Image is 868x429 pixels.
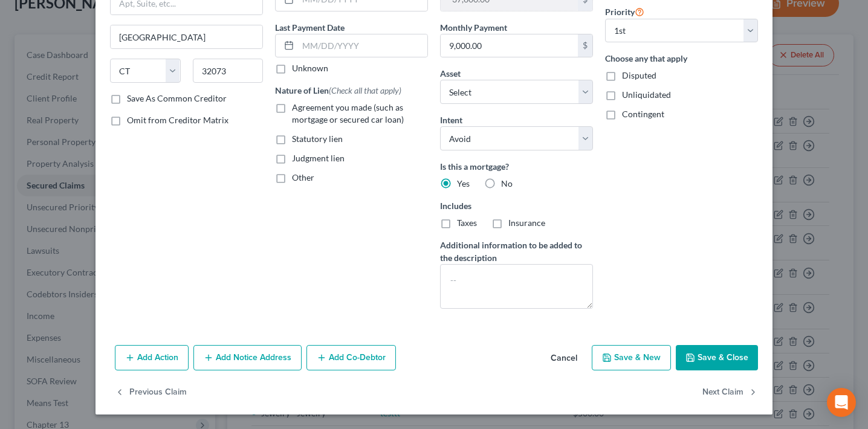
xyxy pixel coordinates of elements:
[622,109,664,119] span: Contingent
[605,52,758,65] label: Choose any that apply
[676,345,758,370] button: Save & Close
[578,34,592,57] div: $
[508,218,545,228] span: Insurance
[292,102,404,124] span: Agreement you made (such as mortgage or secured car loan)
[622,89,671,100] span: Unliquidated
[115,380,187,405] button: Previous Claim
[702,380,758,405] button: Next Claim
[329,85,401,95] span: (Check all that apply)
[440,114,462,126] label: Intent
[292,62,328,74] label: Unknown
[275,84,401,97] label: Nature of Lien
[440,199,593,212] label: Includes
[440,68,461,79] span: Asset
[440,160,593,173] label: Is this a mortgage?
[306,345,396,370] button: Add Co-Debtor
[441,34,578,57] input: 0.00
[592,345,671,370] button: Save & New
[193,59,264,83] input: Enter zip...
[622,70,656,80] span: Disputed
[275,21,345,34] label: Last Payment Date
[127,115,228,125] span: Omit from Creditor Matrix
[440,239,593,264] label: Additional information to be added to the description
[605,4,644,19] label: Priority
[501,178,513,189] span: No
[457,218,477,228] span: Taxes
[127,92,227,105] label: Save As Common Creditor
[292,172,314,182] span: Other
[457,178,470,189] span: Yes
[298,34,427,57] input: MM/DD/YYYY
[440,21,507,34] label: Monthly Payment
[193,345,302,370] button: Add Notice Address
[827,388,856,417] div: Open Intercom Messenger
[541,346,587,370] button: Cancel
[292,153,345,163] span: Judgment lien
[111,25,262,48] input: Enter city...
[115,345,189,370] button: Add Action
[292,134,343,144] span: Statutory lien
